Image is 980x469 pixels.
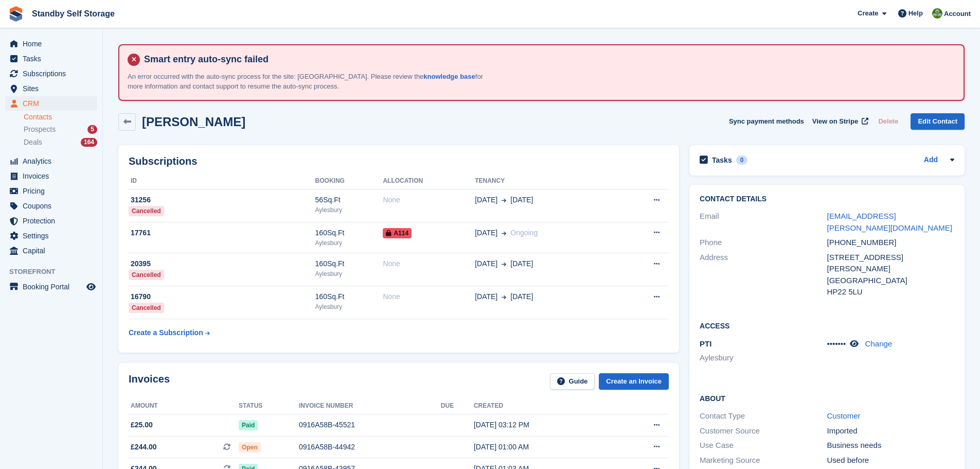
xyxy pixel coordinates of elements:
[5,81,97,96] a: menu
[700,425,827,437] div: Customer Source
[28,5,119,22] a: Standby Self Storage
[129,303,164,313] div: Cancelled
[5,51,97,66] a: menu
[24,137,42,147] span: Deals
[23,280,84,294] span: Booking Portal
[315,173,383,189] th: Booking
[129,327,203,338] div: Create a Subscription
[5,37,97,51] a: menu
[911,113,965,130] a: Edit Contact
[827,263,954,275] div: [PERSON_NAME]
[827,455,954,466] div: Used before
[944,9,971,19] span: Account
[142,115,245,129] h2: [PERSON_NAME]
[23,37,84,51] span: Home
[5,184,97,198] a: menu
[383,228,412,238] span: A114
[129,195,315,205] div: 31256
[383,291,475,302] div: None
[129,398,239,414] th: Amount
[858,8,878,19] span: Create
[129,173,315,189] th: ID
[140,54,955,65] h4: Smart entry auto-sync failed
[475,173,619,189] th: Tenancy
[315,238,383,248] div: Aylesbury
[315,291,383,302] div: 160Sq.Ft
[510,195,533,205] span: [DATE]
[700,211,827,234] div: Email
[475,228,497,238] span: [DATE]
[299,398,441,414] th: Invoice number
[128,72,488,92] p: An error occurred with the auto-sync process for the site: [GEOGRAPHIC_DATA]. Please review the f...
[129,206,164,216] div: Cancelled
[475,291,497,302] span: [DATE]
[23,66,84,81] span: Subscriptions
[700,252,827,298] div: Address
[5,154,97,168] a: menu
[315,195,383,205] div: 56Sq.Ft
[131,442,157,453] span: £244.00
[700,455,827,466] div: Marketing Source
[315,228,383,238] div: 160Sq.Ft
[239,398,299,414] th: Status
[129,155,669,167] h2: Subscriptions
[700,237,827,249] div: Phone
[5,229,97,243] a: menu
[827,425,954,437] div: Imported
[24,124,97,135] a: Prospects 5
[475,195,497,205] span: [DATE]
[129,291,315,302] div: 16790
[808,113,870,130] a: View on Stripe
[23,154,84,168] span: Analytics
[129,258,315,269] div: 20395
[441,398,474,414] th: Due
[239,442,261,453] span: Open
[474,442,614,453] div: [DATE] 01:00 AM
[700,352,827,364] li: Aylesbury
[239,420,258,430] span: Paid
[827,252,954,264] div: [STREET_ADDRESS]
[510,229,538,237] span: Ongoing
[23,81,84,96] span: Sites
[924,154,938,166] a: Add
[23,96,84,111] span: CRM
[474,398,614,414] th: Created
[932,8,942,19] img: Steve Hambridge
[383,195,475,205] div: None
[599,373,669,390] a: Create an Invoice
[5,199,97,213] a: menu
[23,229,84,243] span: Settings
[5,96,97,111] a: menu
[510,291,533,302] span: [DATE]
[550,373,595,390] a: Guide
[827,440,954,451] div: Business needs
[299,442,441,453] div: 0916A58B-44942
[87,125,97,134] div: 5
[315,205,383,215] div: Aylesbury
[5,169,97,183] a: menu
[23,244,84,258] span: Capital
[474,420,614,430] div: [DATE] 03:12 PM
[827,237,954,249] div: [PHONE_NUMBER]
[700,393,954,403] h2: About
[827,275,954,287] div: [GEOGRAPHIC_DATA]
[129,323,210,342] a: Create a Subscription
[129,373,170,390] h2: Invoices
[736,155,748,165] div: 0
[8,6,24,22] img: stora-icon-8386f47178a22dfd0bd8f6a31ec36ba5ce8667c1dd55bd0f319d3a0aa187defe.svg
[23,51,84,66] span: Tasks
[5,214,97,228] a: menu
[510,258,533,269] span: [DATE]
[827,339,846,348] span: •••••••
[874,113,902,130] button: Delete
[812,116,858,127] span: View on Stripe
[131,420,153,430] span: £25.00
[85,281,97,293] a: Preview store
[5,244,97,258] a: menu
[700,440,827,451] div: Use Case
[475,258,497,269] span: [DATE]
[700,410,827,422] div: Contact Type
[81,138,97,147] div: 164
[23,169,84,183] span: Invoices
[827,411,861,420] a: Customer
